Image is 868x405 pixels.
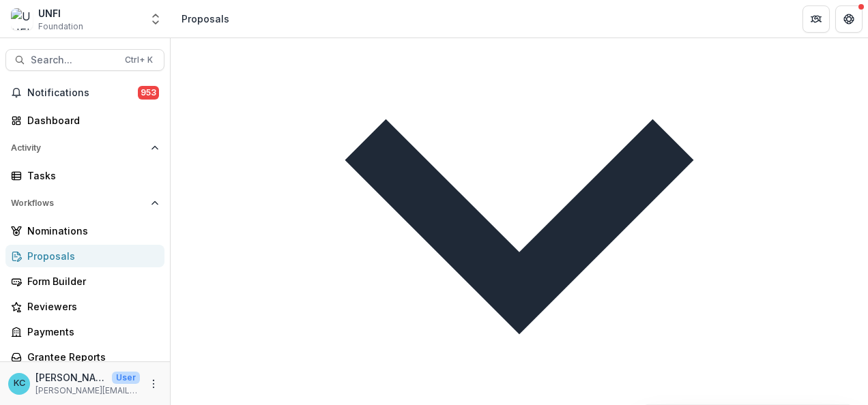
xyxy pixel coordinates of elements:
[38,6,83,20] div: UNFI
[27,224,154,238] div: Nominations
[138,86,159,100] span: 953
[5,82,164,104] button: Notifications953
[35,385,140,397] p: [PERSON_NAME][EMAIL_ADDRESS][PERSON_NAME][DOMAIN_NAME]
[5,295,164,318] a: Reviewers
[802,5,830,33] button: Partners
[5,164,164,187] a: Tasks
[35,370,106,385] p: [PERSON_NAME]
[27,113,154,127] div: Dashboard
[5,220,164,242] a: Nominations
[27,274,154,288] div: Form Builder
[112,372,140,384] p: User
[146,5,165,33] button: Open entity switcher
[122,52,156,67] div: Ctrl + K
[27,325,154,339] div: Payments
[5,320,164,343] a: Payments
[5,137,164,159] button: Open Activity
[14,379,25,388] div: Kristine Creveling
[176,9,235,29] nav: breadcrumb
[182,12,229,26] div: Proposals
[31,55,117,66] span: Search...
[5,109,164,132] a: Dashboard
[5,270,164,292] a: Form Builder
[5,346,164,368] a: Grantee Reports
[27,168,154,183] div: Tasks
[11,143,145,153] span: Activity
[5,245,164,267] a: Proposals
[11,198,145,208] span: Workflows
[27,87,138,99] span: Notifications
[11,8,33,30] img: UNFI
[27,299,154,314] div: Reviewers
[145,376,162,392] button: More
[5,192,164,214] button: Open Workflows
[27,249,154,263] div: Proposals
[835,5,863,33] button: Get Help
[27,350,154,364] div: Grantee Reports
[38,20,83,33] span: Foundation
[5,49,164,71] button: Search...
